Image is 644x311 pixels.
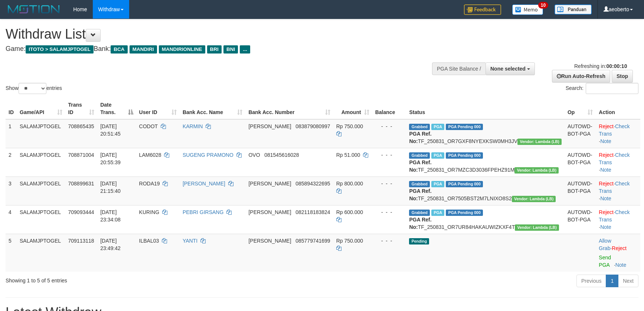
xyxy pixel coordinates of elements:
[490,66,526,72] span: None selected
[599,181,630,194] a: Check Trans
[6,27,422,42] h1: Withdraw List
[100,209,121,223] span: [DATE] 23:34:08
[180,98,246,119] th: Bank Acc. Name: activate to sort column ascending
[406,119,565,148] td: TF_250831_OR7GXF8NYEXKSW0MH3JV
[68,209,94,215] span: 709093444
[464,4,501,15] img: Feedback.jpg
[409,188,431,201] b: PGA Ref. No:
[6,45,422,53] h4: Game: Bank:
[6,234,17,272] td: 5
[248,123,291,129] span: [PERSON_NAME]
[336,181,363,187] span: Rp 800.000
[333,98,372,119] th: Amount: activate to sort column ascending
[295,123,330,129] span: Copy 083879080997 to clipboard
[512,196,556,202] span: Vendor URL: https://dashboard.q2checkout.com/secure
[19,83,46,94] select: Showentries
[599,123,614,129] a: Reject
[17,205,65,234] td: SALAMJPTOGEL
[159,45,205,54] span: MANDIRIONLINE
[576,275,606,287] a: Previous
[111,45,127,54] span: BCA
[130,45,157,54] span: MANDIRI
[409,210,430,216] span: Grabbed
[375,180,403,187] div: - - -
[409,131,431,144] b: PGA Ref. No:
[409,181,430,187] span: Grabbed
[409,152,430,159] span: Grabbed
[6,119,17,148] td: 1
[6,148,17,176] td: 2
[375,123,403,130] div: - - -
[409,217,431,230] b: PGA Ref. No:
[6,98,17,119] th: ID
[100,123,121,137] span: [DATE] 20:51:45
[139,123,158,129] span: CODOT
[446,152,483,159] span: PGA Pending
[136,98,180,119] th: User ID: activate to sort column ascending
[566,83,638,94] label: Search:
[512,4,543,15] img: Button%20Memo.svg
[245,98,333,119] th: Bank Acc. Number: activate to sort column ascending
[139,209,159,215] span: KURING
[6,83,62,94] label: Show entries
[409,238,429,244] span: Pending
[26,45,94,54] span: ITOTO > SALAMJPTOGEL
[17,119,65,148] td: SALAMJPTOGEL
[65,98,98,119] th: Trans ID: activate to sort column ascending
[600,167,611,173] a: Note
[446,124,483,130] span: PGA Pending
[596,98,640,119] th: Action
[68,123,94,129] span: 708865435
[97,98,136,119] th: Date Trans.: activate to sort column descending
[406,205,565,234] td: TF_250831_OR7UR84HAKAUWIZKXF4T
[375,237,403,244] div: - - -
[552,70,610,82] a: Run Auto-Refresh
[183,152,233,158] a: SUGENG PRAMONO
[586,83,638,94] input: Search:
[486,62,535,75] button: None selected
[599,238,611,251] a: Allow Grab
[406,176,565,205] td: TF_250831_OR7505BST2M7LNIXO8S2
[248,181,291,187] span: [PERSON_NAME]
[599,209,630,223] a: Check Trans
[6,274,263,284] div: Showing 1 to 5 of 5 entries
[599,123,630,137] a: Check Trans
[600,195,611,201] a: Note
[6,4,62,15] img: MOTION_logo.png
[596,176,640,205] td: · ·
[432,62,486,75] div: PGA Site Balance /
[240,45,250,54] span: ...
[515,224,559,231] span: Vendor URL: https://dashboard.q2checkout.com/secure
[406,98,565,119] th: Status
[139,238,159,244] span: ILBAL03
[100,238,121,251] span: [DATE] 23:49:42
[555,4,592,14] img: panduan.png
[431,181,444,187] span: Marked by aeoameng
[375,208,403,216] div: - - -
[596,119,640,148] td: · ·
[565,148,596,176] td: AUTOWD-BOT-PGA
[295,181,330,187] span: Copy 085894322695 to clipboard
[248,209,291,215] span: [PERSON_NAME]
[223,45,238,54] span: BNI
[183,181,225,187] a: [PERSON_NAME]
[565,176,596,205] td: AUTOWD-BOT-PGA
[600,224,611,230] a: Note
[139,181,160,187] span: RODA19
[100,152,121,165] span: [DATE] 20:55:39
[618,275,638,287] a: Next
[599,255,611,268] a: Send PGA
[565,98,596,119] th: Op: activate to sort column ascending
[431,152,444,159] span: Marked by aeoameng
[615,262,627,268] a: Note
[599,181,614,187] a: Reject
[6,176,17,205] td: 3
[596,234,640,272] td: ·
[446,210,483,216] span: PGA Pending
[183,209,223,215] a: PEBRI GIRSANG
[264,152,299,158] span: Copy 081545616028 to clipboard
[599,238,612,251] span: ·
[514,167,559,174] span: Vendor URL: https://dashboard.q2checkout.com/secure
[599,152,614,158] a: Reject
[446,181,483,187] span: PGA Pending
